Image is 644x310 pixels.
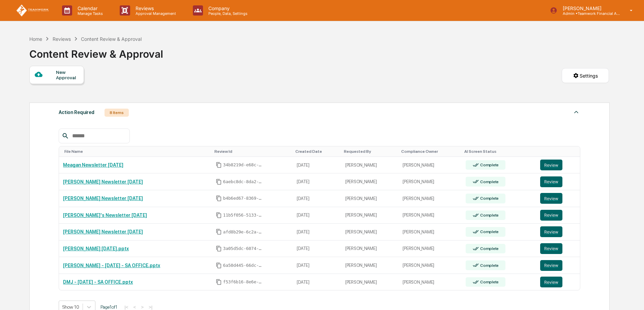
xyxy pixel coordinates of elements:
td: [PERSON_NAME] [399,190,462,207]
p: Calendar [72,5,106,11]
span: 34b8219d-e68c-43d3-b5fa-e17ec5667c8a [223,162,264,168]
span: Copy Id [216,179,222,185]
td: [PERSON_NAME] [341,274,399,290]
td: [DATE] [293,257,341,274]
td: [PERSON_NAME] [341,224,399,241]
td: [DATE] [293,207,341,224]
td: [PERSON_NAME] [399,224,462,241]
a: Review [540,243,576,254]
div: Toggle SortBy [464,149,533,154]
td: [PERSON_NAME] [399,257,462,274]
a: [PERSON_NAME]'s Newsletter [DATE] [63,213,147,218]
td: [PERSON_NAME] [341,173,399,190]
button: Review [540,160,562,170]
iframe: Open customer support [622,288,641,306]
span: afd8b29e-6c2a-4da8-9e9b-9e341ce3dc3a [223,229,264,235]
div: Complete [479,263,499,268]
button: Review [540,226,562,237]
td: [PERSON_NAME] [341,157,399,174]
td: [PERSON_NAME] [341,241,399,257]
td: [DATE] [293,190,341,207]
a: Review [540,226,576,237]
div: Complete [479,246,499,251]
div: Complete [479,213,499,218]
span: Copy Id [216,246,222,252]
img: logo [16,4,49,17]
span: f53f6b16-8e6e-454f-8535-547cc065efc5 [223,279,264,285]
td: [DATE] [293,157,341,174]
div: Toggle SortBy [541,149,578,154]
td: [DATE] [293,241,341,257]
a: Review [540,260,576,271]
div: Complete [479,280,499,284]
div: Reviews [53,36,71,42]
p: Admin • Teamwork Financial Advisors [557,11,620,16]
button: Review [540,277,562,287]
a: DMJ - [DATE] - SA OFFICE.pptx [63,279,133,285]
a: [PERSON_NAME] Newsletter [DATE] [63,196,143,201]
button: Review [540,210,562,221]
div: Toggle SortBy [401,149,459,154]
span: Copy Id [216,212,222,218]
span: 3a05d5dc-6074-421f-9773-869aec0943e6 [223,246,264,251]
p: Approval Management [130,11,179,16]
span: Copy Id [216,195,222,201]
div: Complete [479,196,499,201]
td: [PERSON_NAME] [399,157,462,174]
span: Copy Id [216,279,222,285]
div: Toggle SortBy [344,149,396,154]
span: 11b5f056-5133-46a5-9f11-48d5e6f28ac4 [223,213,264,218]
td: [PERSON_NAME] [399,274,462,290]
td: [DATE] [293,173,341,190]
button: > [139,304,146,310]
div: Toggle SortBy [214,149,290,154]
td: [DATE] [293,274,341,290]
a: Review [540,176,576,187]
img: caret [572,108,580,116]
button: Settings [562,68,609,83]
span: Copy Id [216,262,222,269]
td: [PERSON_NAME] [399,241,462,257]
span: Copy Id [216,162,222,168]
div: Home [29,36,42,42]
p: Company [203,5,251,11]
button: Review [540,243,562,254]
span: 6a50d445-66dc-4476-8cd0-102db0a89bf9 [223,263,264,268]
a: [PERSON_NAME] Newsletter [DATE] [63,179,143,185]
div: Content Review & Approval [81,36,142,42]
td: [PERSON_NAME] [341,207,399,224]
td: [PERSON_NAME] [399,207,462,224]
td: [PERSON_NAME] [399,173,462,190]
button: Review [540,176,562,187]
a: Review [540,193,576,204]
a: [PERSON_NAME] - [DATE] - SA OFFICE.pptx [63,263,160,268]
button: < [131,304,138,310]
button: |< [122,304,130,310]
p: Manage Tasks [72,11,106,16]
button: Review [540,260,562,271]
div: Complete [479,179,499,184]
span: Copy Id [216,229,222,235]
td: [PERSON_NAME] [341,257,399,274]
a: Review [540,160,576,170]
span: b4b6ed67-8369-4b60-a302-f4e699b9d0cc [223,196,264,201]
a: Meagan Newsletter [DATE] [63,162,123,168]
div: New Approval [56,69,79,80]
p: People, Data, Settings [203,11,251,16]
div: Toggle SortBy [295,149,339,154]
td: [PERSON_NAME] [341,190,399,207]
p: [PERSON_NAME] [557,5,620,11]
div: Complete [479,229,499,234]
div: Action Required [59,108,94,117]
button: >| [147,304,154,310]
a: Review [540,210,576,221]
a: Review [540,277,576,287]
td: [DATE] [293,224,341,241]
a: [PERSON_NAME] [DATE].pptx [63,246,129,251]
div: Complete [479,163,499,167]
span: 6aebc8dc-8da2-45ab-b126-cf05745496b8 [223,179,264,185]
p: Reviews [130,5,179,11]
div: Toggle SortBy [64,149,209,154]
div: Content Review & Approval [29,43,163,60]
span: Page 1 of 1 [100,304,117,310]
